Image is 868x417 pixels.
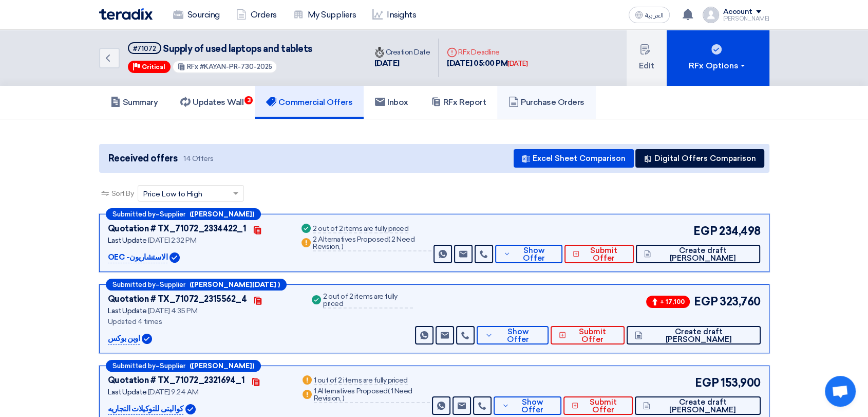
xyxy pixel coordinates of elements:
span: ) [343,394,345,403]
div: [PERSON_NAME] [723,16,769,22]
span: Submit Offer [569,328,616,343]
span: EGP [695,374,719,391]
a: RFx Report [420,86,497,119]
span: Sort By [111,188,134,199]
span: 234,498 [719,223,761,240]
p: OEC -الاستشاريون [108,251,168,264]
button: Create draft [PERSON_NAME] [636,245,761,263]
button: العربية [629,7,670,23]
a: Updates Wall3 [169,86,255,119]
img: Teradix logo [99,8,153,20]
span: 14 Offers [183,154,213,164]
div: 2 out of 2 items are fully priced [323,293,413,309]
h5: Supply of used laptops and tablets [128,42,312,55]
button: Show Offer [477,326,548,345]
span: 153,900 [721,374,761,391]
div: [DATE] 05:00 PM [447,58,527,69]
span: + 17,100 [646,296,690,308]
button: Digital Offers Comparison [635,149,764,168]
div: 2 Alternatives Proposed [313,236,431,251]
span: Submitted by [112,362,156,369]
span: Last Update [108,236,147,245]
span: Show Offer [512,398,553,414]
span: 2 Need Revision, [313,235,414,251]
span: ) [342,242,344,251]
h5: RFx Report [431,97,486,107]
div: Account [723,8,752,16]
img: profile_test.png [703,7,719,23]
b: ([PERSON_NAME]) [190,211,254,217]
span: العربية [645,12,664,19]
a: Commercial Offers [255,86,364,119]
div: Quotation # TX_71072_2334422_1 [108,223,247,235]
span: Submit Offer [581,398,625,414]
div: 1 out of 2 items are fully priced [314,377,408,385]
img: Verified Account [169,252,180,263]
span: Last Update [108,388,147,396]
a: Purchase Orders [497,86,596,119]
div: – [106,279,287,291]
span: Create draft [PERSON_NAME] [653,398,752,414]
span: Supplier [160,211,185,217]
button: Submit Offer [563,396,633,415]
span: #KAYAN-PR-730-2025 [200,63,272,70]
span: 3 [244,96,253,104]
div: 1 Alternatives Proposed [314,388,430,403]
button: Submit Offer [564,245,634,263]
div: Creation Date [374,47,430,58]
span: Supplier [160,362,185,369]
img: Verified Account [185,404,196,414]
button: Excel Sheet Comparison [514,149,634,168]
a: Sourcing [165,4,228,26]
span: Supplier [160,281,185,288]
span: EGP [693,223,717,240]
div: 2 out of 2 items are fully priced [313,225,408,233]
a: My Suppliers [285,4,364,26]
span: Received offers [108,152,178,166]
h5: Commercial Offers [266,97,352,107]
div: – [106,208,261,220]
div: – [106,360,261,372]
a: Insights [364,4,424,26]
img: Verified Account [142,334,152,344]
button: Submit Offer [551,326,625,345]
div: Quotation # TX_71072_2321694_1 [108,374,245,387]
span: Submitted by [112,211,156,217]
span: 1 Need Revision, [314,387,412,403]
span: Supply of used laptops and tablets [163,43,312,55]
h5: Purchase Orders [508,97,584,107]
div: RFx Options [689,60,747,72]
button: RFx Options [667,30,769,86]
div: #71072 [133,45,156,52]
span: Critical [142,63,165,70]
button: Create draft [PERSON_NAME] [627,326,761,345]
div: Updated 4 times [108,316,298,327]
span: [DATE] 2:32 PM [148,236,196,245]
button: Create draft [PERSON_NAME] [635,396,760,415]
b: ([PERSON_NAME]) [190,362,254,369]
b: ([PERSON_NAME][DATE] ) [190,281,280,288]
button: Show Offer [495,245,562,263]
span: ( [388,387,390,395]
span: Show Offer [513,247,554,262]
span: Submitted by [112,281,156,288]
span: 323,760 [720,293,761,310]
div: RFx Deadline [447,47,527,58]
div: Quotation # TX_71072_2315562_4 [108,293,247,305]
a: Orders [228,4,285,26]
h5: Summary [110,97,158,107]
p: كواليتى للتوكيلات التجاريه [108,403,183,415]
span: EGP [694,293,718,310]
h5: Updates Wall [180,97,243,107]
span: Price Low to High [143,189,202,200]
span: Create draft [PERSON_NAME] [653,247,752,262]
a: Open chat [825,376,856,407]
span: Last Update [108,306,147,315]
span: Show Offer [496,328,540,343]
a: Summary [99,86,169,119]
a: Inbox [364,86,420,119]
div: [DATE] [507,59,527,69]
span: Create draft [PERSON_NAME] [645,328,752,343]
p: اوبن بوكس [108,333,140,345]
span: [DATE] 9:24 AM [148,388,198,396]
